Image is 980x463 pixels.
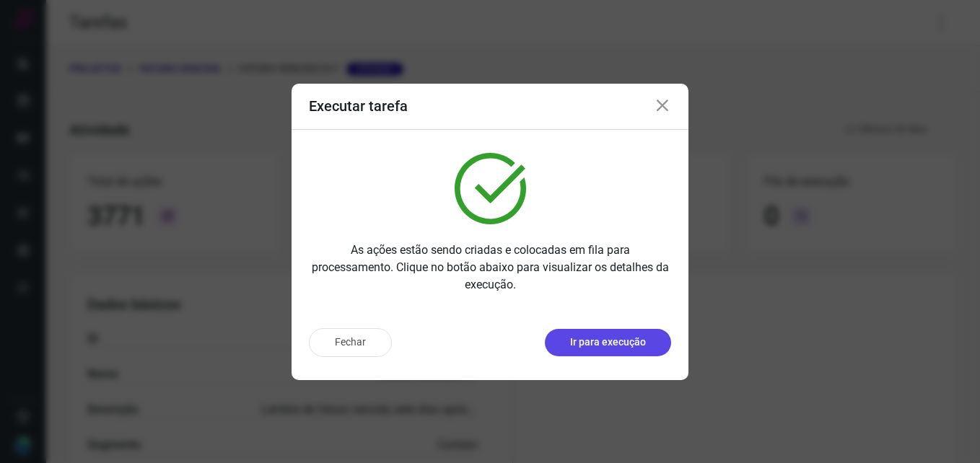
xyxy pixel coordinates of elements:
button: Ir para execução [545,329,671,356]
p: As ações estão sendo criadas e colocadas em fila para processamento. Clique no botão abaixo para ... [309,242,671,294]
button: Fechar [309,328,392,357]
p: Ir para execução [570,335,646,350]
h3: Executar tarefa [309,97,408,115]
img: verified.svg [455,153,526,224]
